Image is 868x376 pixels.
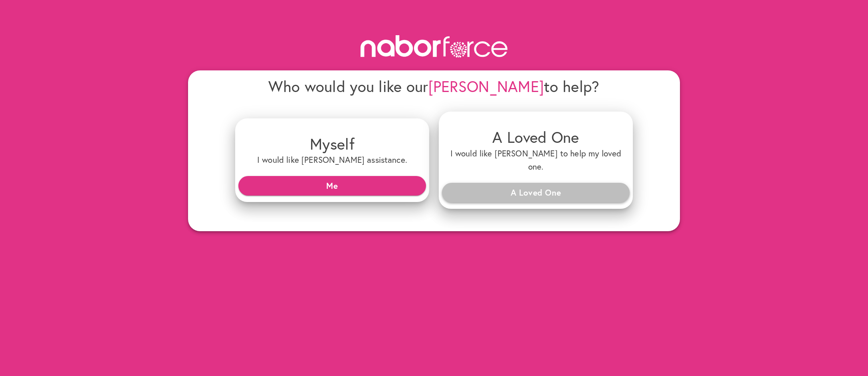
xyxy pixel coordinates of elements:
[242,134,423,153] h4: Myself
[235,77,633,96] h4: Who would you like our to help?
[445,128,626,146] h4: A Loved One
[428,76,544,96] span: [PERSON_NAME]
[448,185,623,200] span: A Loved One
[238,176,426,195] button: Me
[442,183,630,202] button: A Loved One
[242,153,423,166] h6: I would like [PERSON_NAME] assistance.
[245,178,420,193] span: Me
[445,147,626,174] h6: I would like [PERSON_NAME] to help my loved one.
